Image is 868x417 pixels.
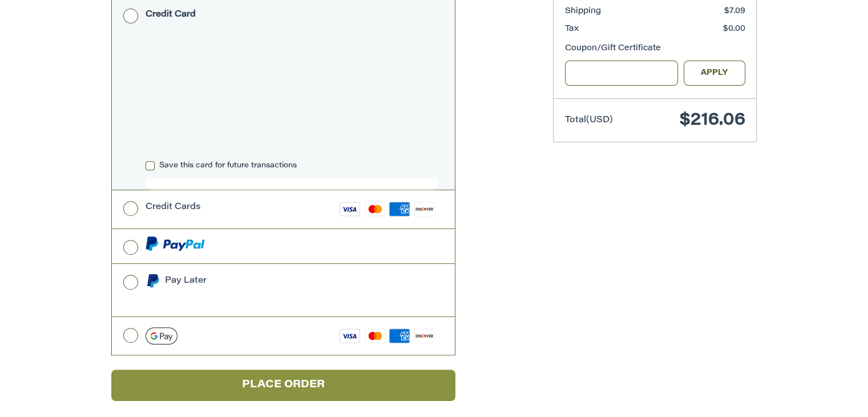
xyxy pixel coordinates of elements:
img: Pay Later icon [146,274,160,288]
span: Total (USD) [565,116,613,125]
div: Credit Cards [146,198,201,216]
button: Place Order [111,370,455,401]
button: Apply [684,61,745,86]
img: PayPal icon [146,236,205,251]
label: Save this card for future transactions [146,161,438,170]
span: Tax [565,25,579,33]
span: $216.06 [680,112,745,129]
iframe: Secure payment input frame [143,35,441,157]
span: Shipping [565,7,601,15]
span: $0.00 [723,25,745,33]
input: Gift Certificate or Coupon Code [565,61,679,86]
div: Coupon/Gift Certificate [565,43,745,55]
div: Credit Card [146,5,196,24]
img: Google Pay icon [146,327,177,344]
div: Pay Later [165,271,378,290]
span: $7.09 [724,7,745,15]
iframe: PayPal Message 1 [146,292,378,302]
